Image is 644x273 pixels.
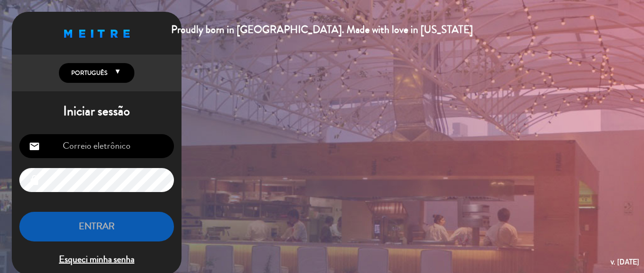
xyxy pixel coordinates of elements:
h1: Iniciar sessão [12,104,182,120]
div: v. [DATE] [611,256,639,268]
input: Correio eletrônico [19,134,174,158]
span: Esqueci minha senha [19,252,174,267]
button: ENTRAR [19,212,174,241]
i: lock [29,175,40,186]
span: Português [69,68,107,78]
i: email [29,141,40,152]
